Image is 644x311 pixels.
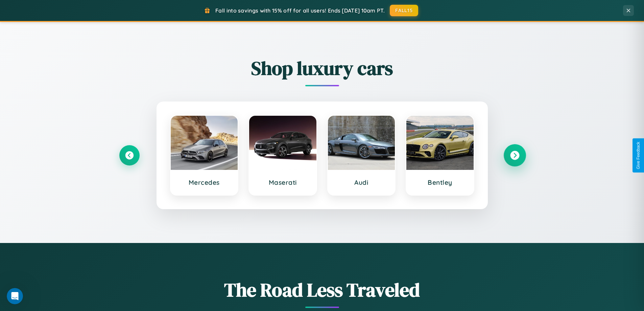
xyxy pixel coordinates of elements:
[177,178,231,186] h3: Mercedes
[390,5,418,16] button: FALL15
[215,7,385,14] span: Fall into savings with 15% off for all users! Ends [DATE] 10am PT.
[119,277,525,303] h1: The Road Less Traveled
[119,55,525,81] h2: Shop luxury cars
[7,288,23,304] iframe: Intercom live chat
[413,178,467,186] h3: Bentley
[256,178,310,186] h3: Maserati
[636,142,641,169] div: Give Feedback
[335,178,388,186] h3: Audi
